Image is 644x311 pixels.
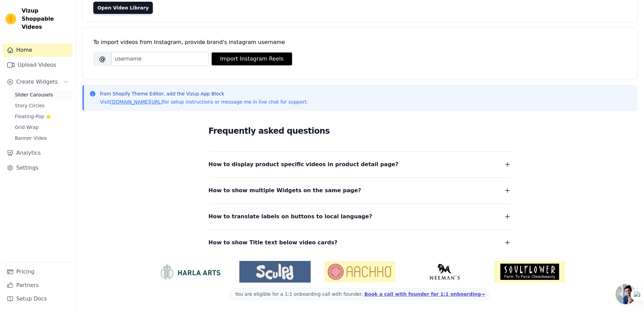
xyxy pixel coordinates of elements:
img: Aachho [324,261,396,283]
a: [DOMAIN_NAME][URL] [110,99,163,105]
a: Story Circles [11,101,73,110]
span: @ [93,52,112,66]
a: Book a call with founder for 1:1 onboarding [364,291,485,297]
h2: Frequently asked questions [209,124,511,138]
span: Create Widgets [16,78,58,86]
span: Floating-Pop ⭐ [15,113,51,120]
button: Create Widgets [3,75,73,89]
div: Open chat [616,284,636,304]
p: from Shopify Theme Editor, add the Vizup App Block [100,90,308,97]
img: Sculpd US [239,264,311,280]
div: To import videos from Instagram, provide brand's instagram username [93,38,626,46]
a: Slider Carousels [11,90,73,99]
p: Visit for setup instructions or message me in live chat for support. [100,98,308,105]
input: username [112,52,209,66]
span: How to show Title text below video cards? [209,238,338,247]
a: Pricing [3,265,73,279]
img: Soulflower [494,261,565,283]
span: How to translate labels on buttons to local language? [209,212,372,221]
img: Neeman's [409,264,480,280]
span: Slider Carousels [15,91,53,98]
span: Banner Video [15,135,47,141]
button: Import Instagram Reels [212,52,292,65]
span: Vizup Shoppable Videos [22,7,70,31]
a: Partners [3,279,73,292]
a: Home [3,43,73,57]
a: Settings [3,161,73,175]
a: Banner Video [11,133,73,143]
a: Grid Wrap [11,123,73,132]
span: Story Circles [15,102,45,109]
span: How to display product specific videos in product detail page? [209,160,399,169]
img: HarlaArts [154,264,226,280]
span: How to show multiple Widgets on the same page? [209,186,361,195]
span: Grid Wrap [15,124,39,131]
button: How to display product specific videos in product detail page? [209,160,511,169]
button: How to translate labels on buttons to local language? [209,212,511,221]
button: How to show multiple Widgets on the same page? [209,186,511,195]
a: Floating-Pop ⭐ [11,112,73,121]
a: Setup Docs [3,292,73,306]
img: Vizup [5,14,16,24]
a: Upload Videos [3,58,73,72]
button: How to show Title text below video cards? [209,238,511,247]
a: Open Video Library [93,2,153,14]
a: Analytics [3,146,73,160]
